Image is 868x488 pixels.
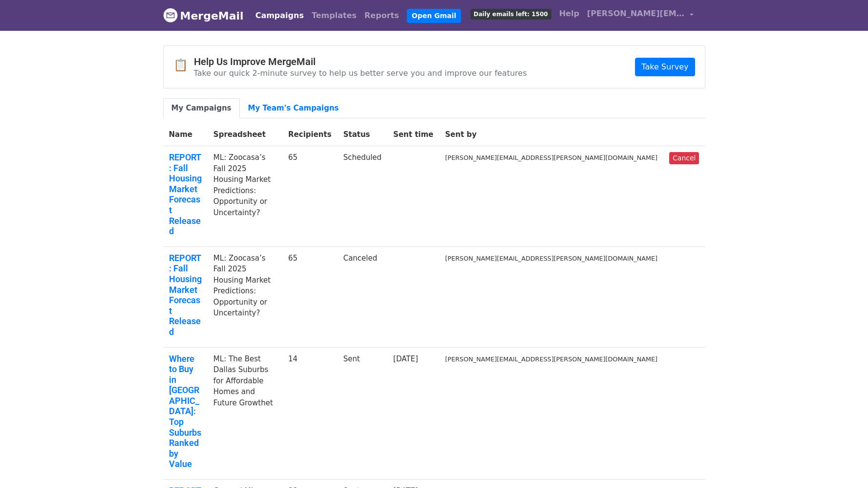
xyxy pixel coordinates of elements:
td: 65 [282,146,338,247]
td: ML: The Best Dallas Suburbs for Affordable Homes and Future Growthet [208,347,282,480]
a: Campaigns [252,6,308,25]
span: [PERSON_NAME][EMAIL_ADDRESS][PERSON_NAME][DOMAIN_NAME] [587,8,685,20]
td: ML: Zoocasa’s Fall 2025 Housing Market Predictions: Opportunity or Uncertainty? [208,246,282,347]
a: REPORT: Fall Housing Market Forecast Released [169,152,202,237]
th: Sent time [387,123,439,146]
a: Take Survey [635,58,695,76]
td: 65 [282,246,338,347]
a: [PERSON_NAME][EMAIL_ADDRESS][PERSON_NAME][DOMAIN_NAME] [583,4,698,27]
th: Recipients [282,123,338,146]
td: Scheduled [338,146,387,247]
img: MergeMail logo [163,8,178,22]
td: ML: Zoocasa’s Fall 2025 Housing Market Predictions: Opportunity or Uncertainty? [208,146,282,247]
a: Cancel [669,152,699,164]
a: Daily emails left: 1500 [466,4,555,23]
td: Canceled [338,246,387,347]
span: Daily emails left: 1500 [470,9,551,20]
a: REPORT: Fall Housing Market Forecast Released [169,253,202,337]
a: Reports [360,6,403,25]
a: [DATE] [393,355,418,363]
td: 14 [282,347,338,480]
th: Spreadsheet [208,123,282,146]
p: Take our quick 2-minute survey to help us better serve you and improve our features [194,68,527,78]
small: [PERSON_NAME][EMAIL_ADDRESS][PERSON_NAME][DOMAIN_NAME] [445,154,657,161]
a: Templates [308,6,360,25]
th: Status [338,123,387,146]
a: My Team's Campaigns [240,98,347,118]
small: [PERSON_NAME][EMAIL_ADDRESS][PERSON_NAME][DOMAIN_NAME] [445,255,657,262]
span: 📋 [173,58,194,72]
h4: Help Us Improve MergeMail [194,56,527,67]
a: MergeMail [163,5,244,26]
a: Open Gmail [407,9,461,23]
small: [PERSON_NAME][EMAIL_ADDRESS][PERSON_NAME][DOMAIN_NAME] [445,355,657,363]
th: Name [163,123,208,146]
td: Sent [338,347,387,480]
th: Sent by [439,123,663,146]
a: My Campaigns [163,98,240,118]
a: Help [555,4,583,23]
a: Where to Buy in [GEOGRAPHIC_DATA]: Top Suburbs Ranked by Value [169,354,202,470]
